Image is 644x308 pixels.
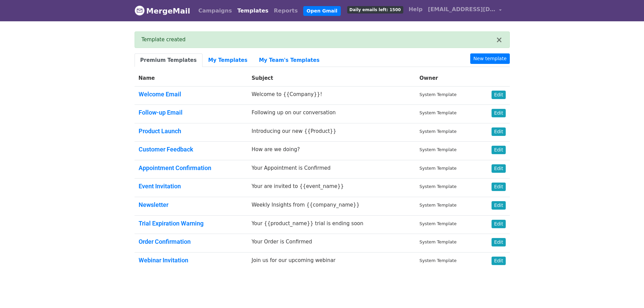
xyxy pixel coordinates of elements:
[420,110,457,115] small: System Template
[235,4,271,18] a: Templates
[347,6,403,14] span: Daily emails left: 1500
[420,129,457,134] small: System Template
[139,201,168,208] a: Newsletter
[420,239,457,244] small: System Template
[492,164,505,173] a: Edit
[420,166,457,171] small: System Template
[247,252,415,270] td: Join us for our upcoming webinar
[139,164,211,171] a: Appointment Confirmation
[492,109,505,117] a: Edit
[135,4,190,18] a: MergeMail
[344,3,406,16] a: Daily emails left: 1500
[247,105,415,123] td: Following up on our conversation
[492,257,505,265] a: Edit
[139,127,181,135] a: Product Launch
[247,142,415,160] td: How are we doing?
[135,5,145,16] img: MergeMail logo
[492,91,505,99] a: Edit
[406,3,425,16] a: Help
[492,201,505,210] a: Edit
[253,53,325,67] a: My Team's Templates
[247,234,415,253] td: Your Order is Confirmed
[492,183,505,191] a: Edit
[428,5,496,14] span: [EMAIL_ADDRESS][DOMAIN_NAME]
[139,183,181,190] a: Event Invitation
[247,215,415,234] td: Your {{product_name}} trial is ending soon
[196,4,235,18] a: Campaigns
[247,160,415,179] td: Your Appointment is Confirmed
[202,53,253,67] a: My Templates
[470,53,509,64] a: New template
[135,70,248,86] th: Name
[425,3,504,19] a: [EMAIL_ADDRESS][DOMAIN_NAME]
[247,86,415,105] td: Welcome to {{Company}}!
[247,179,415,197] td: Your are invited to {{event_name}}
[492,220,505,228] a: Edit
[247,123,415,142] td: Introducing our new {{Product}}
[139,91,181,98] a: Welcome Email
[415,70,479,86] th: Owner
[420,92,457,97] small: System Template
[492,127,505,136] a: Edit
[135,53,202,67] a: Premium Templates
[247,197,415,216] td: Weekly Insights from {{company_name}}
[496,36,502,44] button: ×
[247,70,415,86] th: Subject
[271,4,301,18] a: Reports
[139,109,183,116] a: Follow-up Email
[420,203,457,208] small: System Template
[303,6,341,16] a: Open Gmail
[420,184,457,189] small: System Template
[139,257,188,264] a: Webinar Invitation
[420,258,457,263] small: System Template
[139,238,191,245] a: Order Confirmation
[420,147,457,152] small: System Template
[420,221,457,226] small: System Template
[139,146,193,153] a: Customer Feedback
[139,220,204,227] a: Trial Expiration Warning
[492,238,505,246] a: Edit
[142,36,496,44] div: Template created
[492,146,505,154] a: Edit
